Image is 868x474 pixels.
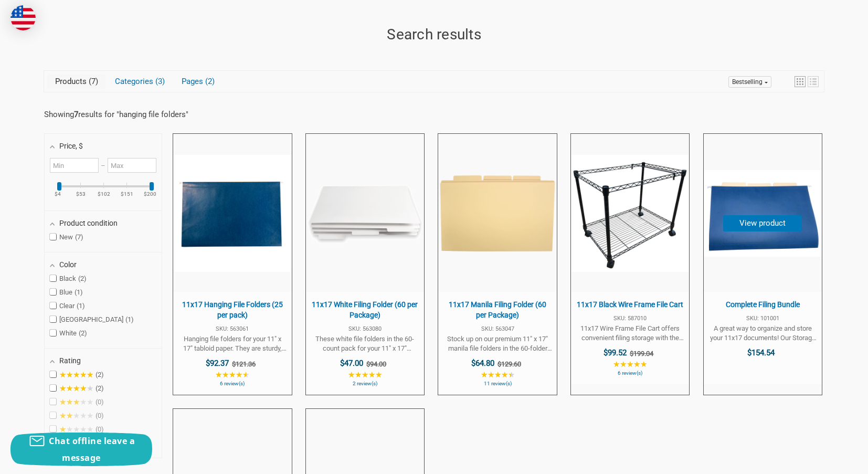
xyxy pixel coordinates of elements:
span: ★★★★★ [59,412,93,420]
span: $129.60 [497,360,521,368]
span: 3 [153,77,165,86]
a: 11x17 Black Wire Frame File Cart [571,134,689,384]
span: Black [50,275,87,283]
span: $92.37 [206,359,229,368]
a: View grid mode [795,76,806,87]
span: , $ [76,142,83,150]
span: ★★★★★ [59,384,93,393]
span: ★★★★★ [59,398,93,406]
span: White [50,329,87,338]
span: $64.80 [471,359,494,368]
a: View Products Tab [47,74,106,89]
span: 0 [96,412,104,419]
span: 11x17 Black Wire Frame File Cart [576,300,684,310]
span: SKU: 101001 [709,315,817,321]
a: Complete Filing Bundle [704,134,822,384]
ins: $102 [93,192,115,197]
span: SKU: 587010 [576,315,684,321]
span: 11 review(s) [443,381,551,386]
a: 11x17 White Filing Folder (60 per Package) [306,134,424,395]
a: Sort options [728,76,771,88]
span: 6 review(s) [576,371,684,376]
span: Chat offline leave a message [49,435,135,464]
a: View list mode [808,76,819,87]
span: 0 [96,398,104,406]
span: $154.54 [747,348,775,357]
b: 7 [74,110,78,119]
span: 11x17 Wire Frame File Cart offers convenient filing storage with the capability of rolling the ca... [576,324,684,343]
ins: $200 [139,192,161,197]
span: – [99,162,107,170]
span: These white file folders in the 60-count pack for your 11" x 17" paperwork will keep you organize... [311,334,419,353]
span: New [50,233,83,241]
input: Maximum value [108,158,156,173]
span: 11x17 White Filing Folder (60 per Package) [311,300,419,320]
span: 1 [125,315,134,323]
span: Price [59,142,83,150]
a: hanging file folders [119,110,186,119]
span: $94.00 [366,360,386,368]
span: 1 [77,302,85,310]
h1: Search results [44,24,824,46]
span: 7 [75,233,83,241]
a: View Categories Tab [107,74,173,89]
a: View Pages Tab [174,74,223,89]
span: Complete Filing Bundle [709,300,817,310]
span: 6 review(s) [178,381,286,386]
span: ★★★★★ [59,425,93,434]
span: 2 [96,384,104,392]
span: Bestselling [732,78,763,86]
span: 2 [79,329,87,337]
span: 2 [78,275,87,282]
span: 1 [75,288,83,296]
img: Complete Filing Bundle [704,170,821,257]
span: $99.52 [604,348,627,357]
span: Product condition [59,219,118,227]
span: Color [59,260,77,269]
a: 11x17 Hanging File Folders (25 per pack) [173,134,291,395]
span: ★★★★★ [59,371,93,379]
span: 11x17 Manila Filing Folder (60 per Package) [443,300,551,320]
ins: $53 [70,192,92,197]
input: Minimum value [50,158,99,173]
span: Clear [50,302,85,310]
span: A great way to organize and store your 11x17 documents! Our Storage Box bundle includes the hangi... [709,324,817,343]
span: ★★★★★ [481,371,515,379]
button: Chat offline leave a message [10,433,152,466]
span: SKU: 563047 [443,326,551,332]
span: ★★★★★ [348,371,382,379]
div: Showing results for " " [44,110,188,119]
span: 0 [96,425,104,433]
span: 11x17 Hanging File Folders (25 per pack) [178,300,286,320]
a: 11x17 Manila Filing Folder (60 per Package) [438,134,556,395]
span: ★★★★★ [613,360,647,368]
span: Hanging file folders for your 11" x 17" tabloid paper. They are sturdy, hanging folders by [PERSO... [178,334,286,353]
span: $47.00 [340,359,363,368]
span: $199.04 [630,350,653,357]
span: SKU: 563061 [178,326,286,332]
span: 7 [87,77,98,86]
span: Blue [50,288,83,297]
img: duty and tax information for United States [10,5,36,30]
ins: $4 [47,192,69,197]
span: Stock up on our premium 11" x 17" manila file folders in the 60-folder pack from 11x17. These are... [443,334,551,353]
ins: $151 [116,192,138,197]
span: SKU: 563080 [311,326,419,332]
span: 2 review(s) [311,381,419,386]
span: Rating [59,356,81,365]
span: [GEOGRAPHIC_DATA] [50,315,134,324]
button: View product [723,215,802,231]
span: 2 [96,371,104,378]
span: 2 [203,77,215,86]
span: $121.36 [232,360,256,368]
span: ★★★★★ [215,371,249,379]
